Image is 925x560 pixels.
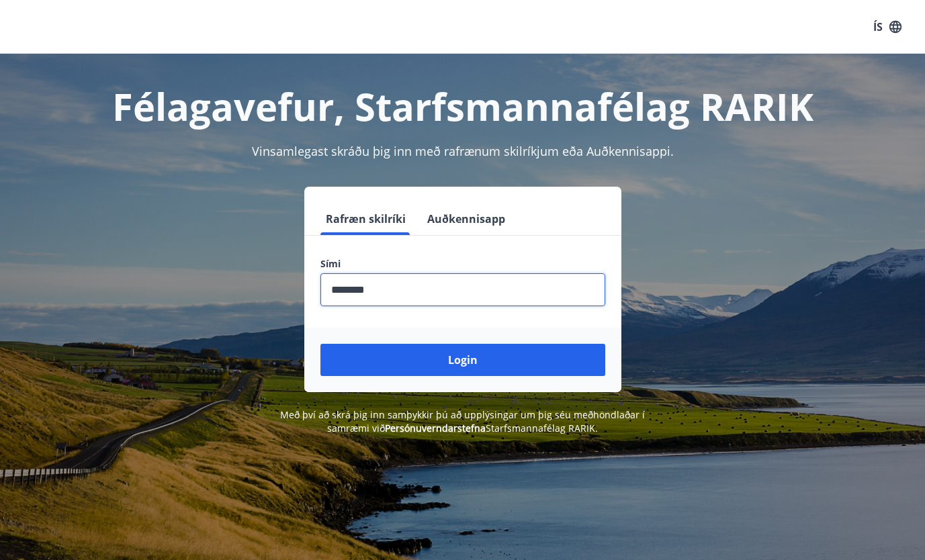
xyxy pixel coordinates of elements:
[16,81,909,132] h1: Félagavefur, Starfsmannafélag RARIK
[280,408,645,434] span: Með því að skrá þig inn samþykkir þú að upplýsingar um þig séu meðhöndlaðar í samræmi við Starfsm...
[422,203,511,235] button: Auðkennisapp
[385,422,486,434] a: Persónuverndarstefna
[320,344,605,376] button: Login
[320,203,411,235] button: Rafræn skilríki
[320,257,605,271] label: Sími
[252,143,674,159] span: Vinsamlegast skráðu þig inn með rafrænum skilríkjum eða Auðkennisappi.
[866,15,909,39] button: ÍS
